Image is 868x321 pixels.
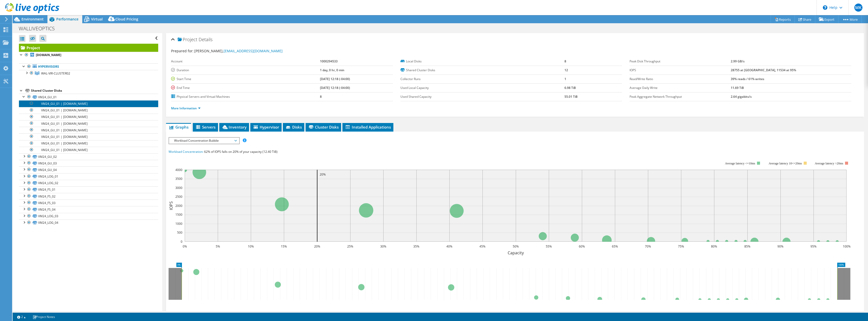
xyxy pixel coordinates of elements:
text: 10% [248,244,254,249]
text: 20% [314,244,320,249]
a: VM24_FS_04 [19,206,158,213]
b: 6.98 TiB [564,86,576,90]
text: 1000 [175,221,182,226]
a: Share [795,15,815,23]
b: 28755 at [GEOGRAPHIC_DATA], 11534 at 95% [731,68,796,72]
label: Shared Cluster Disks [400,68,564,73]
label: Local Disks [400,59,564,64]
a: VM24_LOG_04 [19,219,158,226]
b: 39% reads / 61% writes [731,77,764,81]
a: VM24_GU_01 | [DOMAIN_NAME] [19,114,158,120]
a: [EMAIL_ADDRESS][DOMAIN_NAME] [224,48,283,53]
label: Account [171,59,320,64]
text: 85% [744,244,750,249]
span: 62% of IOPS falls on 20% of your capacity (12.40 TiB) [204,150,278,154]
span: Hypervisor [253,125,279,130]
a: Project Notes [29,314,59,320]
a: VM24_LOG_01 [19,173,158,180]
text: 50% [513,244,519,249]
text: 100% [843,244,851,249]
text: 20% [320,172,326,177]
text: 35% [413,244,419,249]
text: 5% [216,244,220,249]
b: 1000294533 [320,59,338,63]
a: VM24_LOG_02 [19,180,158,186]
text: 0 [181,239,182,244]
span: WAL-VIR-CLUSTER02 [41,71,70,76]
text: 70% [645,244,651,249]
label: Peak Disk Throughput [630,59,730,64]
h1: WALLIVEOPTICS [16,26,63,31]
text: Average latency >20ms [815,162,843,165]
a: VM24_GU_01 | [DOMAIN_NAME] [19,133,158,140]
a: VM24_FS_02 [19,193,158,200]
label: Physical Servers and Virtual Machines [171,94,320,99]
text: 75% [678,244,684,249]
text: 25% [347,244,353,249]
text: 40% [446,244,452,249]
b: [DATE] 12:18 (-04:00) [320,77,350,81]
a: 2 [14,314,29,320]
span: Performance [56,17,78,21]
text: 2500 [175,194,182,199]
text: 90% [777,244,783,249]
text: 80% [711,244,717,249]
label: Prepared for: [171,48,194,53]
label: Used Shared Capacity [400,94,564,99]
tspan: Average latency <=10ms [725,162,755,165]
a: VM24_FS_01 [19,186,158,193]
span: [PERSON_NAME], [194,48,283,53]
a: WAL-VIR-CLUSTER02 [19,70,158,77]
text: 500 [177,230,182,235]
a: VM24_GU_01 | [DOMAIN_NAME] [19,107,158,114]
b: [DOMAIN_NAME] [36,53,61,57]
text: 3500 [175,177,182,181]
span: MK [854,4,862,12]
a: VM24_LOG_03 [19,213,158,219]
span: Installed Applications [345,125,391,130]
span: Cloud Pricing [115,17,138,21]
text: 1500 [175,212,182,217]
span: Workload Concentration Bubble [172,138,236,144]
label: Used Local Capacity [400,85,564,90]
b: 1 day, 0 hr, 0 min [320,68,344,72]
text: 95% [810,244,817,249]
a: VM24_GU_01 | [DOMAIN_NAME] [19,147,158,153]
span: Servers [195,125,215,130]
span: Virtual [91,17,103,21]
a: VM24_GU_01 | [DOMAIN_NAME] [19,100,158,107]
label: Duration [171,68,320,73]
label: Peak Aggregate Network Throughput [630,94,730,99]
text: 4000 [175,168,182,172]
label: Read/Write Ratio [630,77,730,82]
label: IOPS [630,68,730,73]
label: Collector Runs [400,77,564,82]
b: 55.01 TiB [564,94,578,99]
text: 15% [281,244,287,249]
a: VM24_GU_04 [19,166,158,173]
b: [DATE] 12:18 (-04:00) [320,86,350,90]
text: 0% [183,244,187,249]
svg: \n [823,5,827,10]
text: 45% [479,244,485,249]
a: VM24_GU_01 [19,94,158,100]
a: Reports [771,15,795,23]
text: 30% [380,244,386,249]
label: Start Time [171,77,320,82]
span: Project [178,37,197,42]
b: 8 [320,94,322,99]
span: Graphs [169,125,188,130]
label: Average Daily Write [630,85,730,90]
text: 3000 [175,186,182,190]
b: 2.64 gigabits/s [731,94,752,99]
a: More Information [171,106,201,110]
a: Export [815,15,838,23]
span: Workload Concentration: [169,150,203,154]
a: [DOMAIN_NAME] [19,52,158,58]
b: 1 [564,77,566,81]
a: More [838,15,862,23]
a: VM24_GU_01 | [DOMAIN_NAME] [19,127,158,133]
b: 12 [564,68,568,72]
label: End Time [171,85,320,90]
a: VM24_GU_01 | [DOMAIN_NAME] [19,140,158,147]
